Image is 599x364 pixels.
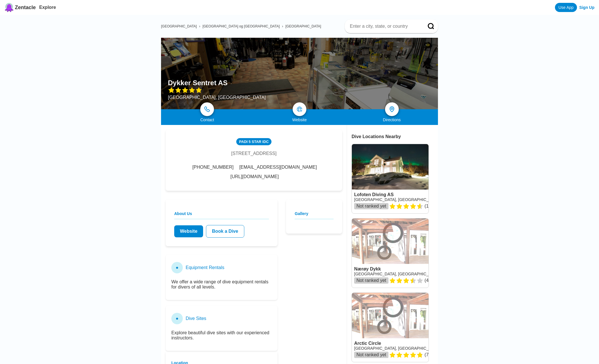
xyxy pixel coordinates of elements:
div: [GEOGRAPHIC_DATA], [GEOGRAPHIC_DATA] [168,95,266,100]
div: PADI 5 Star IDC [236,138,271,145]
span: [PHONE_NUMBER] [192,165,233,170]
h2: About Us [174,211,269,219]
p: We offer a wide range of dive equipment rentals for divers of all levels. [171,279,272,290]
img: phone [204,106,210,112]
div: [STREET_ADDRESS] [231,151,276,156]
div: Website [253,118,346,122]
a: Sign Up [579,5,594,10]
span: › [282,24,283,28]
a: Website [174,225,203,237]
a: [GEOGRAPHIC_DATA] og [GEOGRAPHIC_DATA] [203,24,280,28]
a: [URL][DOMAIN_NAME] [231,174,279,179]
div: ● [171,313,183,324]
span: [EMAIL_ADDRESS][DOMAIN_NAME] [239,165,317,170]
a: directions [385,102,399,116]
span: Zentacle [15,5,36,11]
div: Contact [161,118,253,122]
a: Zentacle logoZentacle [5,3,36,12]
a: [GEOGRAPHIC_DATA] [161,24,197,28]
h1: Dykker Sentret AS [168,79,228,87]
h3: Dive Sites [186,316,206,321]
p: Explore beautiful dive sites with our experienced instructors. [171,330,272,341]
img: map [297,106,302,112]
h3: Equipment Rentals [186,265,224,270]
input: Enter a city, state, or country [349,23,420,29]
a: Use App [555,3,577,12]
a: Book a Dive [206,225,244,238]
div: ● [171,262,183,273]
a: [GEOGRAPHIC_DATA] [285,24,321,28]
div: Directions [346,118,438,122]
h2: Gallery [295,211,334,219]
a: map [293,102,306,116]
div: Dive Locations Nearby [352,134,438,139]
a: Explore [39,5,56,10]
img: Zentacle logo [5,3,14,12]
img: directions [388,106,395,113]
span: › [199,24,200,28]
